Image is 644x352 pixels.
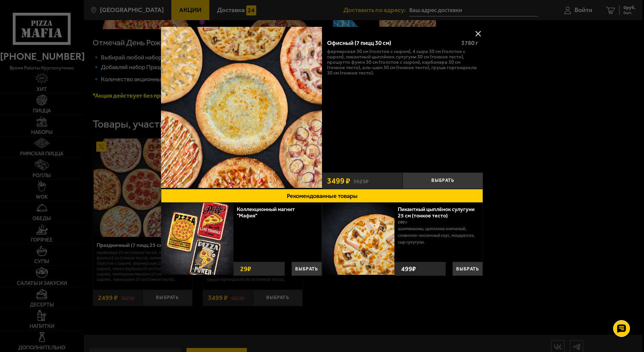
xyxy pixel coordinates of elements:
[291,262,322,276] button: Выбрать
[327,177,350,185] span: 3499 ₽
[161,27,322,189] a: Офисный (7 пицц 30 см)
[238,262,253,275] strong: 29 ₽
[354,177,369,184] s: 5623 ₽
[327,49,478,76] p: Фермерская 30 см (толстое с сыром), 4 сыра 30 см (толстое с сыром), Пикантный цыплёнок сулугуни 3...
[402,172,483,189] button: Выбрать
[398,225,478,246] p: шампиньоны, цыпленок копченый, сливочно-чесночный соус, моцарелла, сыр сулугуни.
[161,189,483,203] button: Рекомендованные товары
[398,206,475,219] a: Пикантный цыплёнок сулугуни 25 см (тонкое тесто)
[398,220,407,224] span: 280 г
[327,40,455,47] div: Офисный (7 пицц 30 см)
[399,262,418,275] strong: 499 ₽
[237,206,295,219] a: Коллекционный магнит "Мафия"
[452,262,483,276] button: Выбрать
[161,27,322,188] img: Офисный (7 пицц 30 см)
[461,39,478,47] span: 3780 г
